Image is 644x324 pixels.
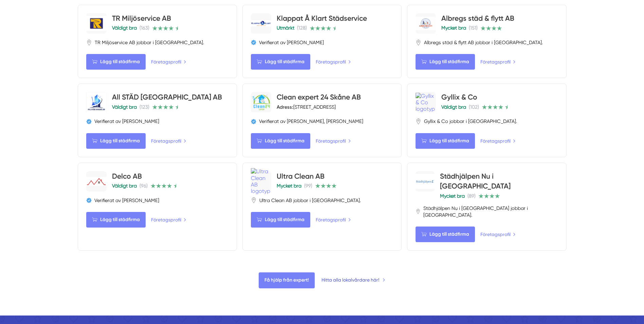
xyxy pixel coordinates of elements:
[304,183,312,188] span: (99)
[86,54,146,70] : Lägg till städfirma
[416,209,421,214] svg: Pin / Karta
[423,205,558,218] span: Städhjälpen Nu i [GEOGRAPHIC_DATA] jobbar i [GEOGRAPHIC_DATA].
[316,216,351,223] a: Företagsprofil
[259,39,324,46] span: Verifierat av [PERSON_NAME]
[151,137,186,145] a: Företagsprofil
[251,168,271,194] img: Ultra Clean AB logotyp
[416,17,436,30] img: Albregs städ & flytt AB logotyp
[441,25,466,31] span: Mycket bra
[277,183,301,188] span: Mycket bra
[416,227,475,242] : Lägg till städfirma
[416,93,436,112] img: Gyllix & Co logotyp
[416,174,435,189] img: Städhjälpen Nu i Skåne logotyp
[467,193,476,199] span: (89)
[277,25,294,31] span: Utmärkt
[277,172,325,180] a: Ultra Clean AB
[277,104,293,110] strong: Adress:
[440,193,465,199] span: Mycket bra
[297,25,307,31] span: (128)
[416,54,475,70] : Lägg till städfirma
[424,118,517,125] span: Gyllix & Co jobbar i [GEOGRAPHIC_DATA].
[140,104,149,110] span: (123)
[441,14,514,22] a: Albregs städ & flytt AB
[440,172,511,190] a: Städhjälpen Nu i [GEOGRAPHIC_DATA]
[86,133,146,149] : Lägg till städfirma
[94,197,159,204] span: Verifierat av [PERSON_NAME]
[277,14,367,22] a: Klappat Å Klart Städservice
[277,93,361,101] a: Clean expert 24 Skåne AB
[86,92,107,112] img: All STÄD Malmö AB logotyp
[95,39,204,46] span: TR Miljöservice AB jobbar i [GEOGRAPHIC_DATA].
[277,104,336,110] div: [STREET_ADDRESS]
[151,216,186,223] a: Företagsprofil
[112,183,137,188] span: Väldigt bra
[94,118,159,125] span: Verifierat av [PERSON_NAME]
[140,183,148,188] span: (96)
[251,20,271,26] img: Klappat Å Klart Städservice logotyp
[112,25,137,31] span: Väldigt bra
[469,104,479,110] span: (102)
[480,231,516,238] a: Företagsprofil
[112,104,137,110] span: Väldigt bra
[151,58,186,66] a: Företagsprofil
[112,14,171,22] a: TR Miljöservice AB
[140,25,149,31] span: (163)
[416,119,421,124] svg: Pin / Karta
[259,272,315,288] span: Få hjälp från expert!
[480,58,516,66] a: Företagsprofil
[112,93,222,101] a: All STÄD [GEOGRAPHIC_DATA] AB
[321,276,385,284] a: Hitta alla lokalvårdare här!
[86,40,92,46] svg: Pin / Karta
[86,16,107,31] img: TR Miljöservice AB logotyp
[424,39,543,46] span: Albregs städ & flytt AB jobbar i [GEOGRAPHIC_DATA].
[480,137,516,145] a: Företagsprofil
[416,133,475,149] : Lägg till städfirma
[441,93,477,101] a: Gyllix & Co
[251,212,310,228] : Lägg till städfirma
[416,40,421,46] svg: Pin / Karta
[112,172,142,180] a: Delco AB
[251,94,271,111] img: Clean expert 24 Skåne AB logotyp
[441,104,466,110] span: Väldigt bra
[251,133,310,149] : Lägg till städfirma
[469,25,478,31] span: (151)
[259,197,361,204] span: Ultra Clean AB jobbar i [GEOGRAPHIC_DATA].
[86,177,107,185] img: Delco AB logotyp
[259,118,363,125] span: Verifierat av [PERSON_NAME], [PERSON_NAME]
[251,197,257,203] svg: Pin / Karta
[316,58,351,66] a: Företagsprofil
[251,54,310,70] : Lägg till städfirma
[86,212,146,228] : Lägg till städfirma
[316,137,351,145] a: Företagsprofil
